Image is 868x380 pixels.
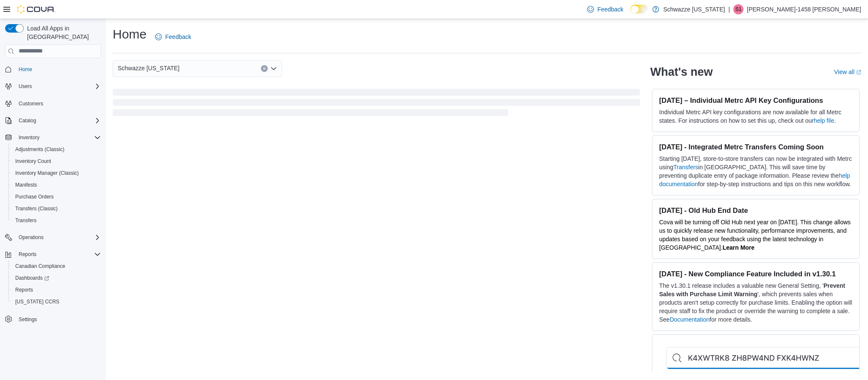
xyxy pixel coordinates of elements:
[659,219,851,251] span: Cova will be turning off Old Hub next year on [DATE]. This change allows us to quickly release ne...
[659,108,852,125] p: Individual Metrc API key configurations are now available for all Metrc states. For instructions ...
[152,28,194,45] a: Feedback
[12,156,101,166] span: Inventory Count
[12,215,40,226] a: Transfers
[15,232,101,242] span: Operations
[659,270,852,278] h3: [DATE] - New Compliance Feature Included in v1.30.1
[8,284,104,296] button: Reports
[659,154,852,188] p: Starting [DATE], store-to-store transfers can now be integrated with Metrc using in [GEOGRAPHIC_D...
[8,296,104,308] button: [US_STATE] CCRS
[12,168,101,178] span: Inventory Manager (Classic)
[2,97,104,110] button: Customers
[8,179,104,191] button: Manifests
[12,204,61,214] a: Transfers (Classic)
[165,33,191,41] span: Feedback
[19,117,36,124] span: Catalog
[597,5,623,14] span: Feedback
[659,96,852,105] h3: [DATE] – Individual Metrc API Key Configurations
[12,261,69,271] a: Canadian Compliance
[15,232,47,242] button: Operations
[261,65,268,72] button: Clear input
[15,64,36,74] a: Home
[8,215,104,226] button: Transfers
[12,192,101,202] span: Purchase Orders
[118,63,180,73] span: Schwazze [US_STATE]
[19,234,44,241] span: Operations
[12,215,101,226] span: Transfers
[270,65,277,72] button: Open list of options
[12,261,101,271] span: Canadian Compliance
[659,143,852,151] h3: [DATE] - Integrated Metrc Transfers Coming Soon
[12,168,82,178] a: Inventory Manager (Classic)
[12,204,101,214] span: Transfers (Classic)
[15,314,101,324] span: Settings
[8,143,104,155] button: Adjustments (Classic)
[5,60,101,347] nav: Complex example
[15,116,101,126] span: Catalog
[670,316,710,323] a: Documentation
[12,273,101,283] span: Dashboards
[2,132,104,143] button: Inventory
[12,273,53,283] a: Dashboards
[659,282,845,297] strong: Prevent Sales with Purchase Limit Warning
[15,146,64,153] span: Adjustments (Classic)
[12,156,55,166] a: Inventory Count
[12,285,36,295] a: Reports
[2,313,104,325] button: Settings
[8,272,104,284] a: Dashboards
[856,70,861,75] svg: External link
[12,144,68,154] a: Adjustments (Classic)
[19,316,37,323] span: Settings
[2,231,104,243] button: Operations
[650,65,713,79] h2: What's new
[735,4,742,14] span: S1
[2,63,104,75] button: Home
[15,64,101,74] span: Home
[12,180,40,190] a: Manifests
[747,4,861,14] p: [PERSON_NAME]-1458 [PERSON_NAME]
[2,80,104,92] button: Users
[8,167,104,179] button: Inventory Manager (Classic)
[8,260,104,272] button: Canadian Compliance
[15,286,33,293] span: Reports
[113,26,147,43] h1: Home
[15,81,101,91] span: Users
[723,244,754,251] a: Learn More
[15,81,35,91] button: Users
[15,193,54,200] span: Purchase Orders
[15,132,101,143] span: Inventory
[15,116,39,126] button: Catalog
[113,91,640,118] span: Loading
[15,205,58,212] span: Transfers (Classic)
[15,314,40,325] a: Settings
[659,281,852,324] p: The v1.30.1 release includes a valuable new General Setting, ' ', which prevents sales when produ...
[673,164,698,171] a: Transfers
[8,191,104,203] button: Purchase Orders
[19,83,32,90] span: Users
[8,155,104,167] button: Inventory Count
[15,98,101,109] span: Customers
[12,144,101,154] span: Adjustments (Classic)
[19,134,39,141] span: Inventory
[17,5,55,14] img: Cova
[19,100,43,107] span: Customers
[12,297,63,307] a: [US_STATE] CCRS
[15,158,51,165] span: Inventory Count
[8,203,104,215] button: Transfers (Classic)
[584,1,627,18] a: Feedback
[15,298,59,305] span: [US_STATE] CCRS
[12,192,57,202] a: Purchase Orders
[12,297,101,307] span: Washington CCRS
[814,117,834,124] a: help file
[15,182,37,188] span: Manifests
[659,206,852,215] h3: [DATE] - Old Hub End Date
[15,99,47,109] a: Customers
[2,248,104,260] button: Reports
[2,115,104,127] button: Catalog
[834,69,861,75] a: View allExternal link
[15,249,40,259] button: Reports
[15,275,49,281] span: Dashboards
[15,170,79,176] span: Inventory Manager (Classic)
[15,263,65,270] span: Canadian Compliance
